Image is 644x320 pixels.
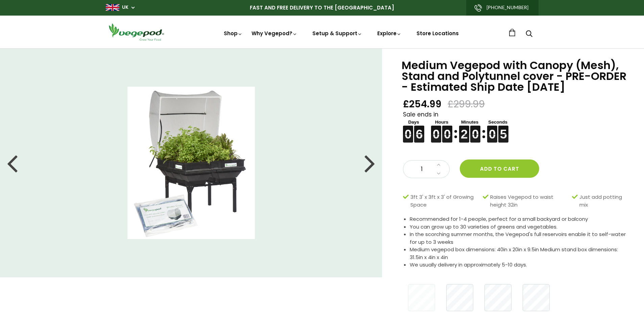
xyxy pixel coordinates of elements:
[460,159,539,178] button: Add to cart
[410,261,627,269] li: We usually delivery in approximately 5-10 days.
[106,4,119,11] img: gb_large.png
[377,30,402,37] a: Explore
[122,4,128,11] a: UK
[414,126,424,134] figure: 6
[579,193,624,209] span: Just add potting mix
[487,126,497,134] figure: 0
[410,246,627,261] li: Medium vegepod box dimensions: 40in x 20in x 9.5in Medium stand box dimensions: 31.5in x 4in x 4in
[498,126,508,134] figure: 5
[526,31,532,38] a: Search
[435,161,443,169] a: Increase quantity by 1
[312,30,362,37] a: Setup & Support
[403,126,413,134] figure: 0
[410,231,627,246] li: In the scorching summer months, the Vegepod's full reservoirs enable it to self-water for up to 3...
[224,30,243,37] a: Shop
[459,126,469,134] figure: 2
[470,126,480,134] figure: 0
[416,30,459,37] a: Store Locations
[403,98,442,110] span: £254.99
[403,110,627,143] div: Sale ends in
[490,193,569,209] span: Raises Vegepod to waist height 32in
[410,193,479,209] span: 3ft 3' x 3ft x 3' of Growing Space
[410,223,627,231] li: You can grow up to 30 varieties of greens and vegetables.
[402,60,627,92] h1: Medium Vegepod with Canopy (Mesh), Stand and Polytunnel cover - PRE-ORDER - Estimated Ship Date [...
[410,215,627,223] li: Recommended for 1-4 people, perfect for a small backyard or balcony
[252,30,297,37] a: Why Vegepod?
[106,22,167,42] img: Vegepod
[127,87,255,239] img: Medium Vegepod with Canopy (Mesh), Stand and Polytunnel cover - PRE-ORDER - Estimated Ship Date S...
[448,98,485,110] span: £299.99
[435,169,443,178] a: Decrease quantity by 1
[431,126,441,134] figure: 0
[442,126,452,134] figure: 0
[410,165,433,174] span: 1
